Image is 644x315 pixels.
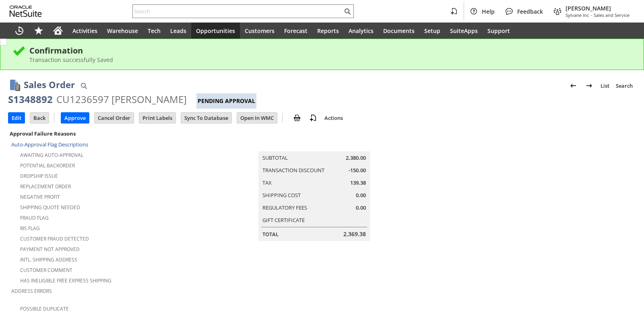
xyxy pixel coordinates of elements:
[240,23,279,39] a: Customers
[20,277,111,284] a: Has Ineligible Free Express Shipping
[356,191,366,199] span: 0.00
[29,23,48,39] div: Shortcuts
[568,81,578,91] img: Previous
[165,23,191,39] a: Leads
[344,23,378,39] a: Analytics
[20,267,72,274] a: Customer Comment
[594,12,630,18] span: Sales and Service
[350,179,366,187] span: 139.38
[284,27,308,35] span: Forecast
[20,162,75,169] a: Potential Backorder
[383,27,415,35] span: Documents
[419,23,445,39] a: Setup
[343,230,366,238] span: 2,369.38
[312,23,344,39] a: Reports
[196,27,235,35] span: Opportunities
[584,81,594,91] img: Next
[566,12,589,18] span: Sylvane Inc
[139,113,175,123] input: Print Labels
[483,23,515,39] a: Support
[72,27,97,35] span: Activities
[20,204,80,211] a: Shipping Quote Needed
[30,113,49,123] input: Back
[292,113,302,123] img: print.svg
[487,27,510,35] span: Support
[8,128,214,139] div: Approval Failure Reasons
[20,173,58,179] a: Dropship Issue
[346,154,366,162] span: 2,380.00
[20,305,69,312] a: Possible Duplicate
[95,113,134,123] input: Cancel Order
[48,23,68,39] a: Home
[262,231,279,238] a: Total
[349,27,374,35] span: Analytics
[191,23,240,39] a: Opportunities
[143,23,165,39] a: Tech
[258,138,370,151] caption: Summary
[107,27,138,35] span: Warehouse
[148,27,161,35] span: Tech
[68,23,102,39] a: Activities
[356,204,366,212] span: 0.00
[20,256,77,263] a: Intl. Shipping Address
[262,191,301,199] a: Shipping Cost
[102,23,143,39] a: Warehouse
[308,113,318,123] img: add-record.svg
[20,225,40,232] a: RIS flag
[196,93,256,109] div: Pending Approval
[20,214,49,221] a: Fraud Flag
[61,113,89,123] input: Approve
[29,45,632,56] div: Confirmation
[317,27,339,35] span: Reports
[482,8,495,15] span: Help
[590,12,592,18] span: -
[170,27,186,35] span: Leads
[10,6,42,17] svg: logo
[566,4,630,12] span: [PERSON_NAME]
[20,183,71,190] a: Replacement Order
[53,26,63,35] svg: Home
[34,26,43,35] svg: Shortcuts
[20,152,83,159] a: Awaiting Auto-Approval
[450,27,478,35] span: SuiteApps
[245,27,275,35] span: Customers
[262,179,272,186] a: Tax
[8,113,25,123] input: Edit
[613,79,636,92] a: Search
[517,8,543,15] span: Feedback
[133,6,343,16] input: Search
[11,288,52,294] a: Address Errors
[262,154,288,161] a: Subtotal
[14,26,24,35] svg: Recent Records
[11,141,88,148] a: Auto-Approval Flag Descriptions
[343,6,352,16] svg: Search
[597,79,613,92] a: List
[237,113,277,123] input: Open In WMC
[181,113,231,123] input: Sync To Database
[445,23,483,39] a: SuiteApps
[262,167,324,174] a: Transaction Discount
[279,23,312,39] a: Forecast
[20,235,89,242] a: Customer Fraud Detected
[262,216,305,224] a: Gift Certificate
[321,114,346,121] a: Actions
[424,27,440,35] span: Setup
[8,93,53,106] div: S1348892
[262,204,307,211] a: Regulatory Fees
[24,78,75,91] h1: Sales Order
[20,246,80,253] a: Payment not approved
[349,167,366,174] span: -150.00
[20,194,60,200] a: Negative Profit
[378,23,419,39] a: Documents
[56,93,187,106] div: CU1236597 [PERSON_NAME]
[10,23,29,39] a: Recent Records
[29,56,632,64] div: Transaction successfully Saved
[79,81,89,91] img: Quick Find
